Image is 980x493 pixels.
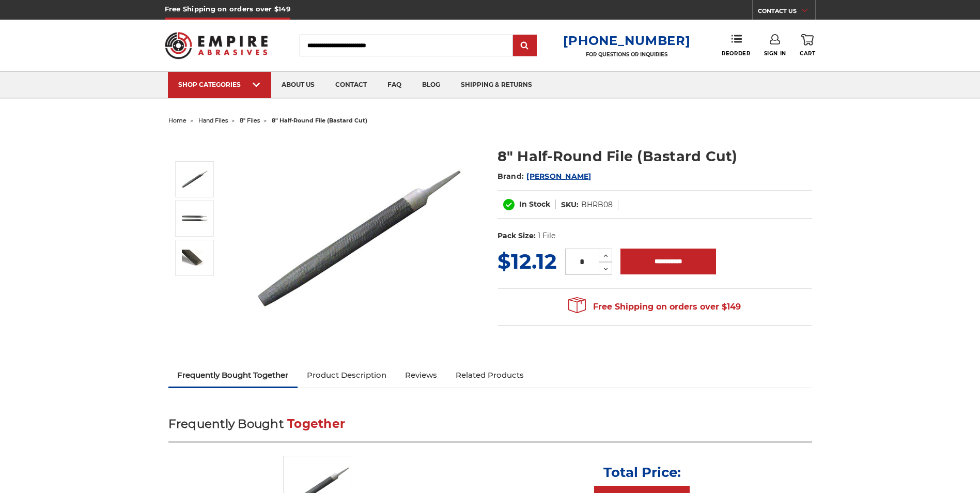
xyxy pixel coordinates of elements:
[272,117,367,124] span: 8" half-round file (bastard cut)
[271,72,325,98] a: about us
[257,135,463,342] img: 8" Half round bastard file
[800,34,815,57] a: Cart
[168,364,298,387] a: Frequently Bought Together
[519,199,550,209] span: In Stock
[396,364,446,387] a: Reviews
[198,117,228,124] a: hand files
[764,50,786,57] span: Sign In
[412,72,450,98] a: blog
[497,146,812,166] h1: 8" Half-Round File (Bastard Cut)
[446,364,533,387] a: Related Products
[563,51,690,58] p: FOR QUESTIONS OR INQUIRIES
[497,249,557,274] span: $12.12
[182,250,208,267] img: bastard file coarse teeth
[377,72,412,98] a: faq
[538,230,555,241] dd: 1 File
[182,166,208,192] img: 8" Half round bastard file
[497,172,524,181] span: Brand:
[563,33,690,48] a: [PHONE_NUMBER]
[526,172,591,181] a: [PERSON_NAME]
[561,199,579,210] dt: SKU:
[515,36,535,56] input: Submit
[298,364,396,387] a: Product Description
[287,417,345,431] span: Together
[325,72,377,98] a: contact
[182,210,208,227] img: 8 inch two sided half round bastard file
[722,50,750,57] span: Reorder
[168,417,284,431] span: Frequently Bought
[240,117,260,124] a: 8" files
[581,199,613,210] dd: BHRB08
[450,72,542,98] a: shipping & returns
[722,34,750,56] a: Reorder
[568,297,741,317] span: Free Shipping on orders over $149
[178,81,261,88] div: SHOP CATEGORIES
[165,25,268,66] img: Empire Abrasives
[800,50,815,57] span: Cart
[758,5,815,20] a: CONTACT US
[497,230,536,241] dt: Pack Size:
[603,464,681,481] p: Total Price:
[168,117,186,124] a: home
